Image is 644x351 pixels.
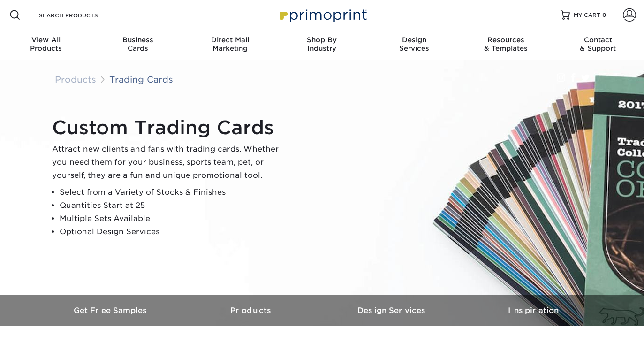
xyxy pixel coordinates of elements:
li: Optional Design Services [60,225,287,238]
a: Products [182,295,322,326]
a: Contact& Support [552,30,644,60]
span: 0 [602,12,606,18]
div: Services [368,36,460,53]
h3: Products [182,306,322,315]
div: & Support [552,36,644,53]
a: Get Free Samples [41,295,182,326]
a: Shop ByIndustry [276,30,368,60]
span: Direct Mail [184,36,276,44]
div: Industry [276,36,368,53]
a: Trading Cards [109,74,173,84]
a: DesignServices [368,30,460,60]
div: Marketing [184,36,276,53]
img: Primoprint [275,5,369,25]
span: Shop By [276,36,368,44]
h3: Design Services [322,306,463,315]
div: & Templates [460,36,552,53]
input: SEARCH PRODUCTS..... [38,9,129,21]
li: Select from a Variety of Stocks & Finishes [60,186,287,199]
a: Inspiration [463,295,604,326]
span: Business [92,36,184,44]
span: MY CART [574,11,600,19]
h3: Inspiration [463,306,604,315]
li: Multiple Sets Available [60,212,287,225]
span: Design [368,36,460,44]
a: Products [55,74,96,84]
a: Design Services [322,295,463,326]
p: Attract new clients and fans with trading cards. Whether you need them for your business, sports ... [52,143,287,182]
span: Contact [552,36,644,44]
li: Quantities Start at 25 [60,199,287,212]
h1: Custom Trading Cards [52,116,287,139]
a: Resources& Templates [460,30,552,60]
a: Direct MailMarketing [184,30,276,60]
div: Cards [92,36,184,53]
a: BusinessCards [92,30,184,60]
h3: Get Free Samples [41,306,182,315]
span: Resources [460,36,552,44]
